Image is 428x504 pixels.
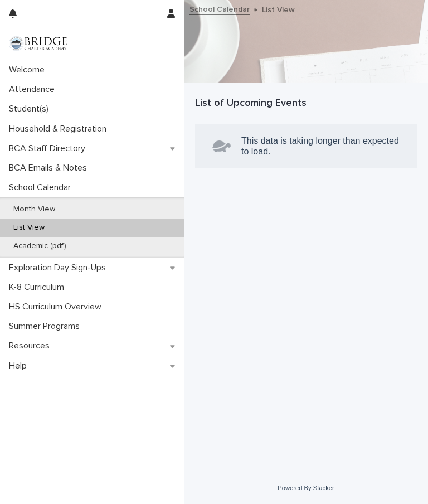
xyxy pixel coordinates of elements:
[4,163,96,173] p: BCA Emails & Notes
[4,182,80,193] p: School Calendar
[241,131,400,161] p: This data is taking longer than expected to load.
[262,3,295,15] p: List View
[278,484,334,491] a: Powered By Stacker
[189,2,250,15] a: School Calendar
[212,137,237,156] img: turtle
[4,124,115,134] p: Household & Registration
[4,263,115,273] p: Exploration Day Sign-Ups
[4,84,64,95] p: Attendance
[4,205,64,214] p: Month View
[4,361,36,371] p: Help
[195,97,417,110] h1: List of Upcoming Events
[4,104,57,114] p: Student(s)
[4,341,59,351] p: Resources
[4,321,89,332] p: Summer Programs
[4,241,75,251] p: Academic (pdf)
[4,223,53,232] p: List View
[4,143,94,154] p: BCA Staff Directory
[4,282,73,293] p: K-8 Curriculum
[9,36,67,51] img: V1C1m3IdTEidaUdm9Hs0
[4,65,53,75] p: Welcome
[4,302,110,312] p: HS Curriculum Overview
